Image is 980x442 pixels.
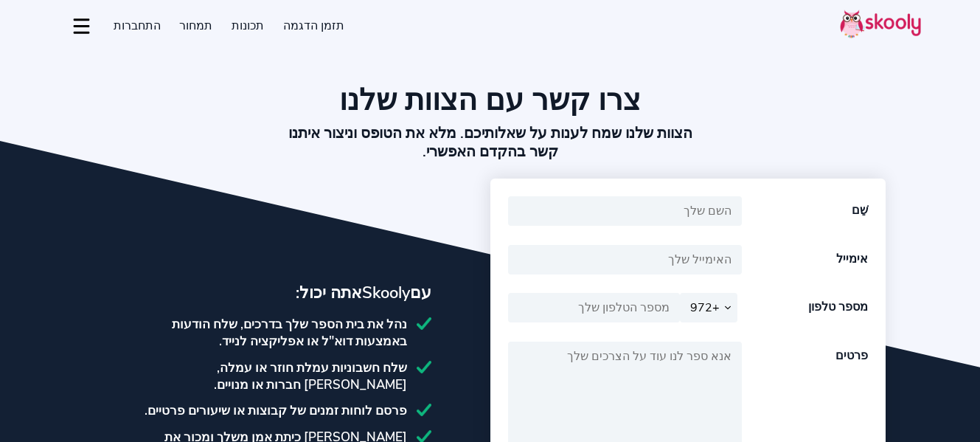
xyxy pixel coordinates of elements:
[742,196,868,226] div: שֵׁם
[508,245,743,274] input: האימייל שלך
[179,18,212,34] span: תמחור
[742,245,868,274] div: אימייל
[840,10,921,38] img: Skooly
[274,14,354,38] a: תזמן הדגמה
[362,282,410,304] span: Skooly
[508,196,743,226] input: השם שלך
[104,14,170,38] a: התחברות
[274,124,706,161] h2: הצוות שלנו שמח לענות על שאלותיכם. מלא את הטופס וניצור איתנו קשר בהקדם האפשרי.
[742,293,868,322] div: מספר טלפון
[94,402,431,419] div: פרסם לוחות זמנים של קבוצות או שיעורים פרטיים.
[94,359,431,393] div: שלח חשבוניות עמלת חוזר או עמלה, [PERSON_NAME] חברות או מנויים.
[170,14,223,38] a: תמחור
[114,18,161,34] span: התחברות
[94,316,431,350] div: נהל את בית הספר שלך בדרכים, שלח הודעות באמצעות דוא"ל או אפליקציה לנייד.
[222,14,274,38] a: תכונות
[59,83,921,118] h1: צרו קשר עם הצוות שלנו
[71,9,92,43] button: dropdown menu
[508,293,681,322] input: מספר הטלפון שלך
[94,282,431,304] div: עם אתה יכול:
